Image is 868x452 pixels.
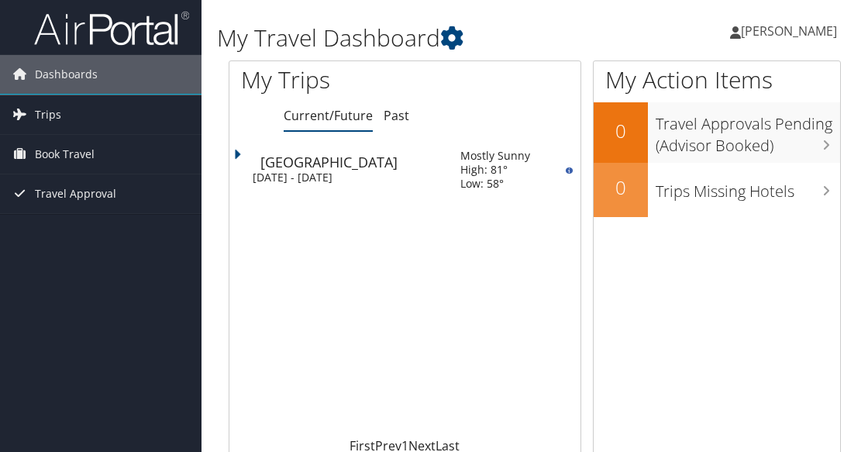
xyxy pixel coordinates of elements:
span: Trips [35,95,61,134]
h3: Trips Missing Hotels [656,173,840,202]
h2: 0 [594,174,648,201]
a: Current/Future [284,107,373,124]
img: airportal-logo.png [34,10,189,47]
span: Travel Approval [35,174,116,213]
span: Book Travel [35,135,95,174]
span: [PERSON_NAME] [741,22,837,40]
a: Past [384,107,409,124]
h1: My Trips [241,64,422,96]
h3: Travel Approvals Pending (Advisor Booked) [656,105,840,157]
div: Mostly Sunny [460,149,530,163]
h1: My Action Items [594,64,840,96]
div: Low: 58° [460,177,530,191]
a: 0Travel Approvals Pending (Advisor Booked) [594,102,840,162]
div: [DATE] - [DATE] [253,171,437,185]
a: [PERSON_NAME] [730,8,852,54]
div: [GEOGRAPHIC_DATA] [260,155,445,169]
span: Dashboards [35,55,98,94]
img: alert-flat-solid-info.png [566,167,572,174]
h1: My Travel Dashboard [217,22,641,54]
a: 0Trips Missing Hotels [594,163,840,217]
div: High: 81° [460,163,530,177]
h2: 0 [594,118,648,144]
